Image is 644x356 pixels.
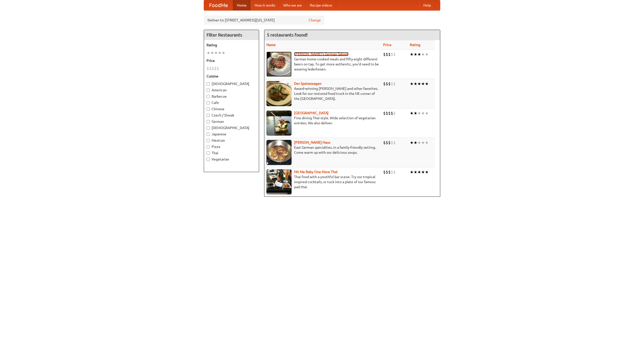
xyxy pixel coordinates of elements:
a: Change [309,18,321,23]
li: $ [209,66,212,71]
label: Mexican [207,138,256,143]
a: FoodMe [204,0,233,10]
label: Pizza [207,144,256,149]
li: $ [388,140,391,145]
p: German home-cooked meals and fifty-eight different beers on tap. To get more authentic, you'd nee... [266,57,379,72]
div: Deliver to: [STREET_ADDRESS][US_STATE] [204,16,325,25]
input: Cafe [207,101,210,104]
a: How it works [251,0,279,10]
li: ★ [425,140,429,145]
img: satay.jpg [266,110,292,136]
li: $ [383,169,386,175]
label: Czech / Slovak [207,113,256,118]
input: Mexican [207,139,210,142]
li: $ [386,169,388,175]
label: Barbecue [207,94,256,99]
input: German [207,120,210,123]
li: $ [217,66,219,71]
li: ★ [417,140,421,145]
img: speisewagen.jpg [266,81,292,106]
li: $ [388,110,391,116]
li: ★ [210,50,214,56]
li: ★ [417,81,421,87]
img: kohlhaus.jpg [266,140,292,165]
input: Vegetarian [207,158,210,161]
a: Help [419,0,435,10]
li: ★ [222,50,225,56]
a: Rating [410,43,420,47]
li: ★ [421,169,425,175]
li: $ [393,52,396,57]
p: East German specialties, in a family-friendly setting. Come warm up with our delicious soups. [266,145,379,155]
a: Recipe videos [306,0,336,10]
a: Hit Me Baby One More Thai [294,170,338,174]
li: ★ [414,140,417,145]
label: Vegetarian [207,157,256,162]
ng-pluralize: 5 restaurants found! [267,32,308,37]
li: $ [388,52,391,57]
li: $ [207,66,209,71]
a: [PERSON_NAME]'s German Saloon [294,52,348,56]
label: Thai [207,150,256,155]
li: $ [212,66,214,71]
li: $ [386,110,388,116]
input: [DEMOGRAPHIC_DATA] [207,82,210,86]
p: Award-winning [PERSON_NAME] and other favorites. Look for our restored food truck in the NE corne... [266,86,379,101]
h5: Price [207,58,256,63]
li: $ [393,169,396,175]
li: $ [393,81,396,87]
label: Chinese [207,106,256,111]
h5: Cuisine [207,74,256,79]
li: ★ [421,140,425,145]
a: [PERSON_NAME] Haus [294,140,330,144]
label: German [207,119,256,124]
li: ★ [417,169,421,175]
li: ★ [421,52,425,57]
input: Pizza [207,145,210,148]
a: [GEOGRAPHIC_DATA] [294,111,329,115]
li: ★ [410,110,414,116]
p: Fine dining Thai-style. Wide selection of vegetarian entrées. We also deliver. [266,115,379,126]
li: $ [383,81,386,87]
li: ★ [425,52,429,57]
li: ★ [417,52,421,57]
li: ★ [414,81,417,87]
li: $ [388,81,391,87]
p: Thai food with a youthful bar scene. Try our tropical inspired cocktails, or tuck into a plate of... [266,174,379,189]
h5: Rating [207,43,256,48]
input: American [207,89,210,92]
li: $ [393,110,396,116]
li: ★ [417,110,421,116]
li: $ [388,169,391,175]
input: Czech / Slovak [207,114,210,117]
a: Home [233,0,251,10]
li: ★ [425,110,429,116]
li: $ [214,66,217,71]
li: ★ [410,140,414,145]
li: $ [393,140,396,145]
li: $ [386,81,388,87]
li: $ [391,81,393,87]
li: ★ [421,110,425,116]
a: Der Speisewagen [294,82,321,86]
input: [DEMOGRAPHIC_DATA] [207,126,210,130]
input: Chinese [207,107,210,111]
a: Name [266,43,276,47]
li: $ [386,52,388,57]
input: Thai [207,151,210,155]
input: Barbecue [207,95,210,98]
li: ★ [207,50,210,56]
label: Cafe [207,100,256,105]
label: [DEMOGRAPHIC_DATA] [207,81,256,86]
li: $ [386,140,388,145]
li: $ [391,140,393,145]
li: ★ [410,81,414,87]
li: $ [391,52,393,57]
li: ★ [414,169,417,175]
li: ★ [218,50,222,56]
